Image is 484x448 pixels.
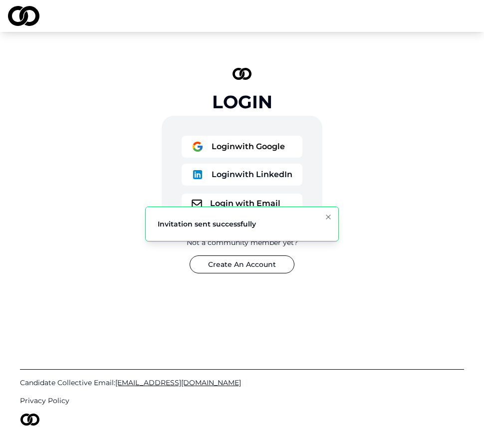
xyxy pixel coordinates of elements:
[158,219,256,229] div: Invitation sent successfully
[182,136,302,158] button: logoLoginwith Google
[182,164,302,186] button: logoLoginwith LinkedIn
[20,396,464,406] a: Privacy Policy
[190,255,294,273] button: Create An Account
[192,169,204,181] img: logo
[8,6,39,26] img: logo
[182,194,302,214] button: logoLogin with Email
[233,68,251,80] img: logo
[212,92,272,112] div: Login
[20,414,40,426] img: logo
[115,378,241,387] span: [EMAIL_ADDRESS][DOMAIN_NAME]
[192,141,204,153] img: logo
[20,378,464,388] a: Candidate Collective Email:[EMAIL_ADDRESS][DOMAIN_NAME]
